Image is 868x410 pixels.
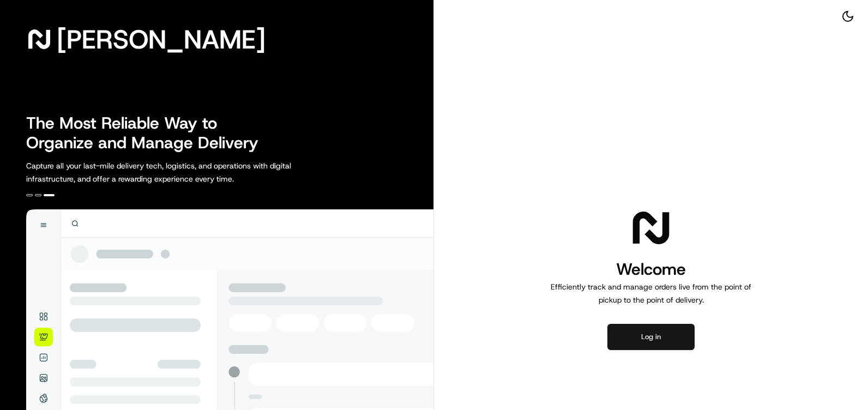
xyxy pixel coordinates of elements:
[26,113,270,153] h2: The Most Reliable Way to Organize and Manage Delivery
[607,324,695,350] button: Log in
[546,280,756,306] p: Efficiently track and manage orders live from the point of pickup to the point of delivery.
[57,28,266,50] span: [PERSON_NAME]
[26,159,340,185] p: Capture all your last-mile delivery tech, logistics, and operations with digital infrastructure, ...
[546,258,756,280] h1: Welcome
